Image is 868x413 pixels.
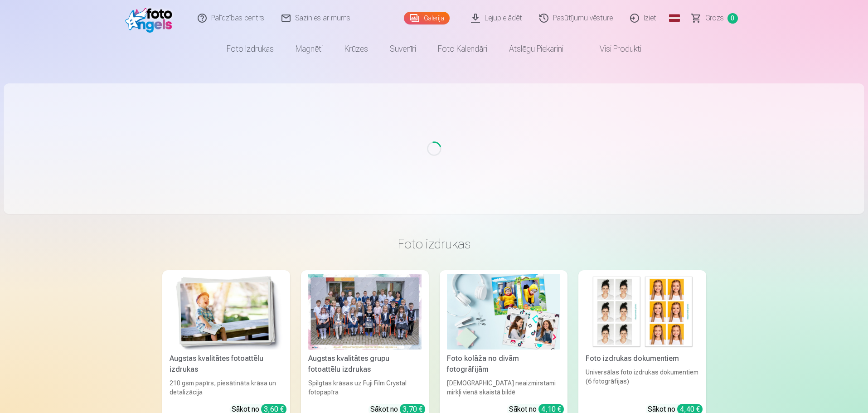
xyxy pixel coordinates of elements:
span: 0 [727,13,738,24]
a: Krūzes [334,36,379,62]
a: Visi produkti [574,36,652,62]
div: Augstas kvalitātes fotoattēlu izdrukas [166,353,286,375]
div: [DEMOGRAPHIC_DATA] neaizmirstami mirkļi vienā skaistā bildē [443,379,564,397]
img: Foto izdrukas dokumentiem [586,274,699,350]
img: /fa3 [125,4,177,33]
div: Universālas foto izdrukas dokumentiem (6 fotogrāfijas) [582,368,703,397]
a: Galerija [404,12,450,24]
a: Suvenīri [379,36,427,62]
div: 210 gsm papīrs, piesātināta krāsa un detalizācija [166,379,286,397]
a: Magnēti [285,36,334,62]
a: Foto izdrukas [216,36,285,62]
img: Augstas kvalitātes fotoattēlu izdrukas [170,274,283,350]
span: Grozs [705,13,724,24]
div: Foto izdrukas dokumentiem [582,353,703,364]
a: Atslēgu piekariņi [498,36,574,62]
h3: Foto izdrukas [170,236,699,252]
img: Foto kolāža no divām fotogrāfijām [447,274,560,350]
div: Spilgtas krāsas uz Fuji Film Crystal fotopapīra [305,379,425,397]
a: Foto kalendāri [427,36,498,62]
div: Augstas kvalitātes grupu fotoattēlu izdrukas [305,353,425,375]
div: Foto kolāža no divām fotogrāfijām [443,353,564,375]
